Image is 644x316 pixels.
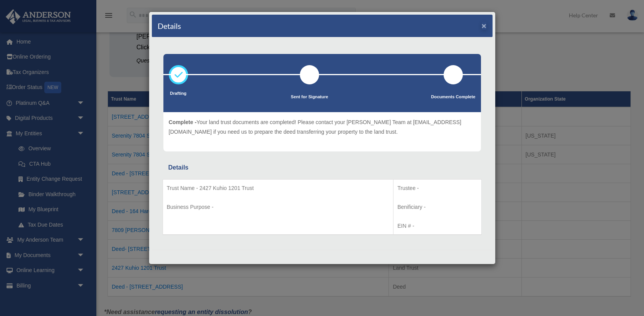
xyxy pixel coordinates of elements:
span: Complete - [169,119,197,125]
p: Benificiary - [397,202,477,212]
p: Sent for Signature [291,93,328,101]
p: Drafting [169,90,188,97]
h4: Details [158,20,181,31]
p: Business Purpose - [167,202,390,212]
p: Documents Complete [431,93,476,101]
p: Trustee - [397,183,477,193]
p: Trust Name - 2427 Kuhio 1201 Trust [167,183,390,193]
p: EIN # - [397,221,477,231]
div: Details [168,162,476,173]
button: × [482,22,487,30]
p: Your land trust documents are completed! Please contact your [PERSON_NAME] Team at [EMAIL_ADDRESS... [169,118,476,136]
